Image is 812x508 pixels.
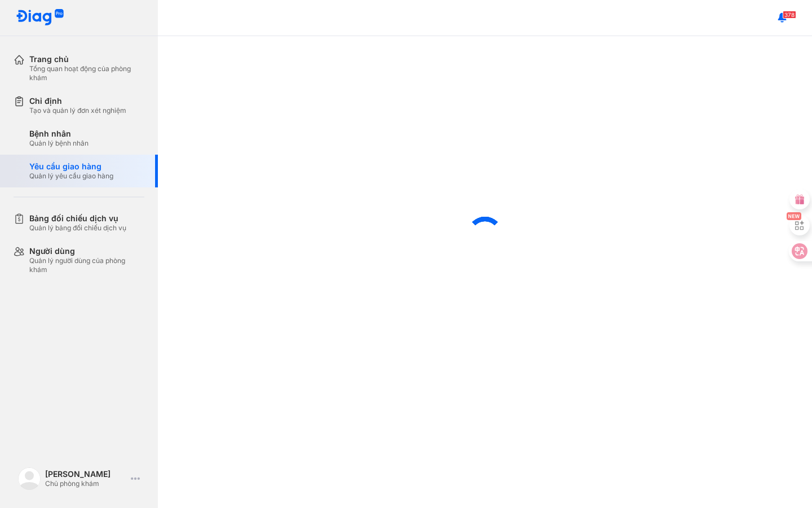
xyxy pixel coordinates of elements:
[29,96,126,106] div: Chỉ định
[29,139,89,148] div: Quản lý bệnh nhân
[18,467,41,490] img: logo
[29,106,126,115] div: Tạo và quản lý đơn xét nghiệm
[29,213,126,224] div: Bảng đối chiếu dịch vụ
[29,172,113,181] div: Quản lý yêu cầu giao hàng
[29,246,144,256] div: Người dùng
[29,256,144,274] div: Quản lý người dùng của phòng khám
[783,11,796,19] span: 378
[45,479,126,488] div: Chủ phòng khám
[29,54,144,64] div: Trang chủ
[45,469,126,479] div: [PERSON_NAME]
[16,9,64,27] img: logo
[29,64,144,82] div: Tổng quan hoạt động của phòng khám
[29,161,113,172] div: Yêu cầu giao hàng
[29,224,126,233] div: Quản lý bảng đối chiếu dịch vụ
[29,129,89,139] div: Bệnh nhân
